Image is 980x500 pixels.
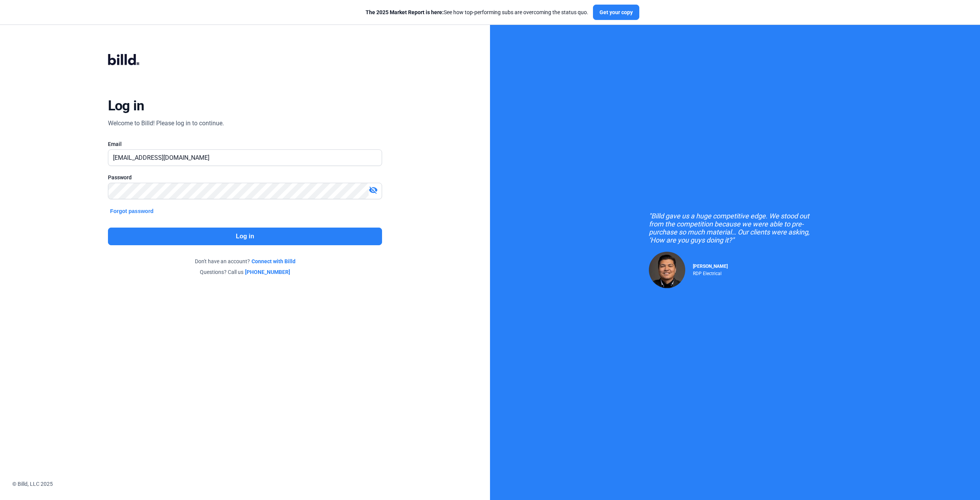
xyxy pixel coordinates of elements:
[108,228,382,245] button: Log in
[108,257,382,265] div: Don't have an account?
[108,119,224,128] div: Welcome to Billd! Please log in to continue.
[108,97,144,114] div: Log in
[369,185,378,195] mat-icon: visibility_off
[649,212,821,244] div: "Billd gave us a huge competitive edge. We stood out from the competition because we were able to...
[593,5,639,20] button: Get your copy
[366,8,588,16] div: See how top-performing subs are overcoming the status quo.
[245,268,290,276] a: [PHONE_NUMBER]
[108,268,382,276] div: Questions? Call us
[108,207,156,215] button: Forgot password
[252,257,296,265] a: Connect with Billd
[693,264,728,269] span: [PERSON_NAME]
[108,174,382,181] div: Password
[108,140,382,148] div: Email
[366,9,444,15] span: The 2025 Market Report is here:
[693,269,728,276] div: RDP Electrical
[649,252,685,288] img: Raul Pacheco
